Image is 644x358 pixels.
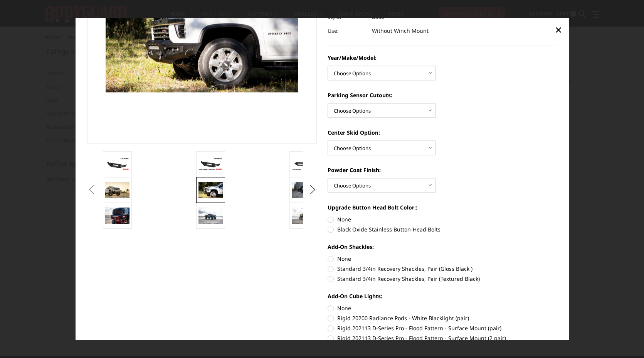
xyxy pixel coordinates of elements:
dt: Use: [328,24,366,38]
button: Next [307,184,318,196]
img: A2L Series - Base Front Bumper (Non Winch) [198,157,223,171]
img: 2020 RAM HD - Available in single light bar configuration only [292,182,316,198]
label: Rigid 202113 D-Series Pro - Flood Pattern - Surface Mount (2 pair) [328,334,557,343]
label: None [328,216,557,224]
img: 2020 Chevrolet HD - Compatible with block heater connection [198,182,223,198]
img: A2L Series - Base Front Bumper (Non Winch) [198,208,223,224]
img: 2019 GMC 1500 [105,182,129,198]
label: Standard 3/4in Recovery Shackles, Pair (Gloss Black ) [328,265,557,273]
label: Powder Coat Finish: [328,166,557,174]
label: Rigid 20200 Radiance Pods - White Blacklight (pair) [328,314,557,323]
label: Rigid 202113 D-Series Pro - Flood Pattern - Surface Mount (pair) [328,324,557,333]
label: None [328,304,557,312]
img: A2L Series - Base Front Bumper (Non Winch) [105,208,129,224]
dd: Without Winch Mount [372,24,429,38]
label: Add-On Cube Lights: [328,292,557,301]
img: A2L Series - Base Front Bumper (Non Winch) [292,157,316,171]
label: Black Oxide Stainless Button-Head Bolts [328,226,557,234]
button: Previous [86,184,97,196]
label: Upgrade Button Head Bolt Color:: [328,204,557,212]
label: Add-On Shackles: [328,243,557,251]
label: Center Skid Option: [328,129,557,137]
label: Year/Make/Model: [328,54,557,62]
a: Close [552,24,565,36]
span: × [555,21,562,38]
label: Standard 3/4in Recovery Shackles, Pair (Textured Black) [328,275,557,283]
img: A2L Series - Base Front Bumper (Non Winch) [292,208,316,224]
label: Parking Sensor Cutouts: [328,91,557,100]
label: None [328,255,557,263]
img: A2L Series - Base Front Bumper (Non Winch) [105,157,129,171]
